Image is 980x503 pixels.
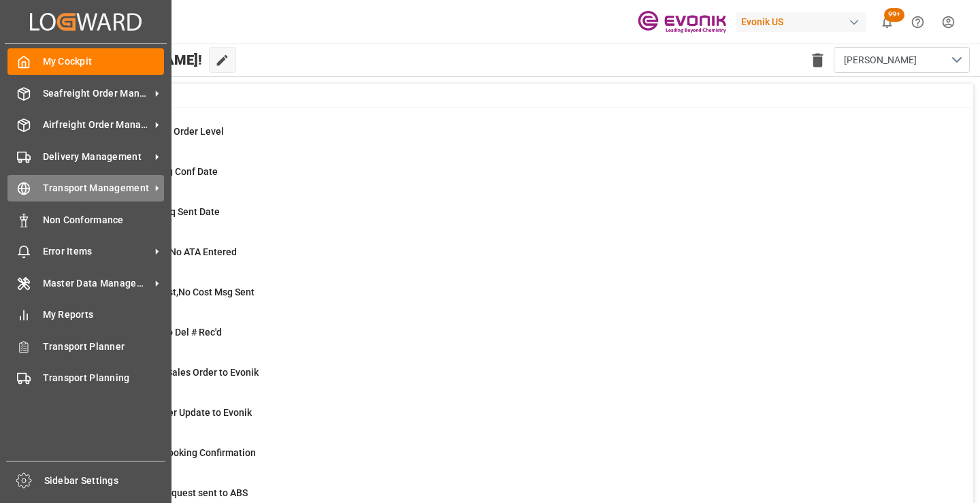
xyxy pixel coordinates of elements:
a: 0Error on Initial Sales Order to EvonikShipment [69,366,956,394]
a: 51ABS: No Init Bkg Conf DateShipment [69,165,956,193]
a: 37ETD>3 Days Past,No Cost Msg SentShipment [69,285,956,314]
span: Pending Bkg Request sent to ABS [103,487,248,498]
span: My Reports [43,308,165,322]
span: Error Sales Order Update to Evonik [103,407,252,418]
div: Evonik US [736,12,866,32]
a: 0MOT Missing at Order LevelSales Order-IVPO [69,125,956,153]
a: Non Conformance [7,206,164,233]
span: 99+ [884,8,904,22]
span: ETD>3 Days Past,No Cost Msg Sent [103,287,255,297]
span: Delivery Management [43,150,150,164]
span: Airfreight Order Management [43,118,150,132]
span: ABS: Missing Booking Confirmation [103,447,256,458]
button: Help Center [902,7,933,37]
span: Non Conformance [43,213,165,227]
span: My Cockpit [43,54,165,69]
span: Transport Management [43,181,150,195]
a: My Reports [7,302,164,328]
span: Transport Planner [43,340,165,354]
span: Sidebar Settings [44,474,166,488]
a: 23ABS: Missing Booking ConfirmationShipment [69,446,956,474]
button: show 100 new notifications [872,7,902,37]
a: 16ETA > 10 Days , No ATA EnteredShipment [69,245,956,274]
a: 0Error Sales Order Update to EvonikShipment [69,406,956,434]
span: Seafreight Order Management [43,86,150,101]
span: [PERSON_NAME] [844,53,917,67]
a: Transport Planning [7,365,164,391]
a: My Cockpit [7,48,164,75]
span: Master Data Management [43,276,150,291]
a: 7ETD < 3 Days,No Del # Rec'dShipment [69,325,956,354]
span: Error on Initial Sales Order to Evonik [103,367,259,378]
span: Error Items [43,244,150,259]
button: open menu [834,47,970,73]
a: 20ABS: No Bkg Req Sent DateShipment [69,205,956,233]
button: Evonik US [736,9,872,35]
a: Transport Planner [7,333,164,359]
img: Evonik-brand-mark-Deep-Purple-RGB.jpeg_1700498283.jpeg [638,10,726,34]
span: Hello [PERSON_NAME]! [56,47,202,73]
span: Transport Planning [43,371,165,385]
